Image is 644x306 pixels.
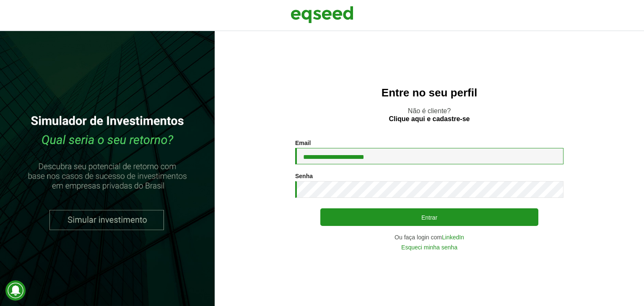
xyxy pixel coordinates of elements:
[442,234,464,240] a: LinkedIn
[291,4,353,25] img: EqSeed Logo
[401,244,457,250] a: Esqueci minha senha
[320,208,538,226] button: Entrar
[295,173,313,179] label: Senha
[389,116,470,122] a: Clique aqui e cadastre-se
[231,87,627,99] h2: Entre no seu perfil
[295,234,563,240] div: Ou faça login com
[231,107,627,123] p: Não é cliente?
[295,140,311,146] label: Email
